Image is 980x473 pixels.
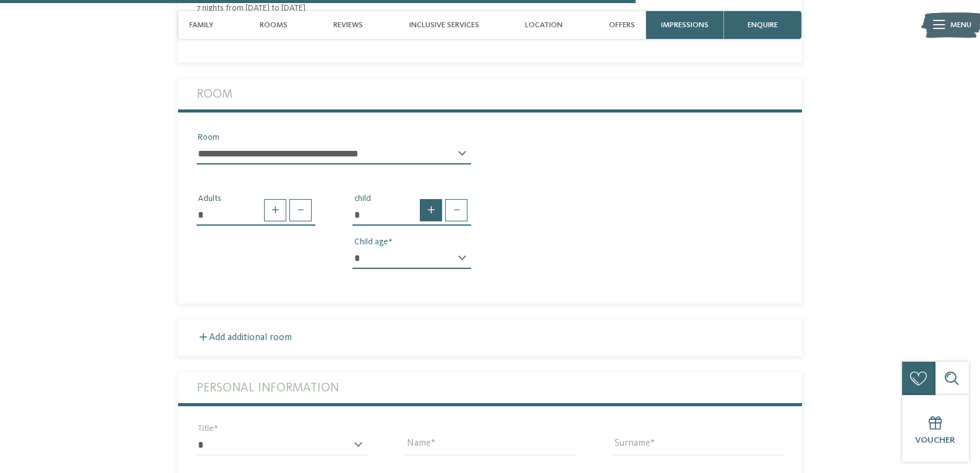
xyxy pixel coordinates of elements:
span: Voucher [915,436,955,445]
span: Reviews [333,20,363,30]
a: Voucher [902,395,969,462]
span: Inclusive services [409,20,479,30]
span: Rooms [260,20,288,30]
span: Location [525,20,563,30]
label: Add additional room [197,333,292,343]
span: Family [189,20,213,30]
div: 7 nights from [DATE] to [DATE] [178,3,802,14]
span: enquire [748,20,778,30]
span: Offers [609,20,635,30]
label: Personal Information [197,372,783,403]
span: Impressions [661,20,709,30]
label: Room [197,79,783,109]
